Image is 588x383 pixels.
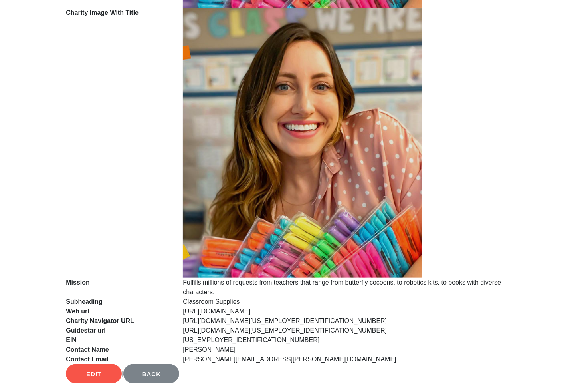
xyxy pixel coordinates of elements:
[60,345,177,355] dt: Contact Name
[60,335,177,345] dt: EIN
[177,326,528,335] dd: [URL][DOMAIN_NAME][US_EMPLOYER_IDENTIFICATION_NUMBER]
[60,307,177,316] dt: Web url
[177,355,528,364] dd: [PERSON_NAME][EMAIL_ADDRESS][PERSON_NAME][DOMAIN_NAME]
[177,307,528,316] dd: [URL][DOMAIN_NAME]
[60,355,177,364] dt: Contact Email
[60,278,177,297] dt: Mission
[177,316,528,326] dd: [URL][DOMAIN_NAME][US_EMPLOYER_IDENTIFICATION_NUMBER]
[177,297,528,307] dd: Classroom Supplies
[177,335,528,345] dd: [US_EMPLOYER_IDENTIFICATION_NUMBER]
[60,8,177,278] dt: Charity Image With Title
[60,316,177,326] dt: Charity Navigator URL
[177,278,528,297] dd: Fulfills millions of requests from teachers that range from butterfly cocoons, to robotics kits, ...
[183,8,422,278] img: 82ed012c-b4fa-4983-b59c-ba927064d2bc.jpg
[60,326,177,335] dt: Guidestar url
[177,345,528,355] dd: [PERSON_NAME]
[60,297,177,307] dt: Subheading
